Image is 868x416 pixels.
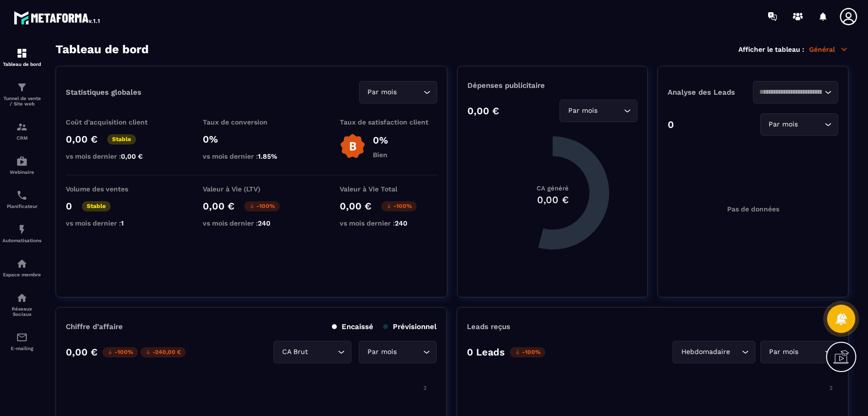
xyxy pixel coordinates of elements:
[340,185,437,193] p: Valeur à Vie Total
[395,219,407,227] span: 240
[340,133,366,159] img: b-badge-o.b3b20ee6.svg
[599,105,621,116] input: Search for option
[767,347,800,357] span: Par mois
[2,74,41,114] a: formationformationTunnel de vente / Site web
[102,347,138,357] p: -100%
[66,346,97,358] p: 0,00 €
[310,347,335,357] input: Search for option
[2,204,41,209] p: Planificateur
[800,347,822,357] input: Search for option
[56,42,149,56] h3: Tableau de bord
[566,105,599,116] span: Par mois
[258,152,277,160] span: 1.85%
[2,135,41,141] p: CRM
[66,88,141,97] p: Statistiques globales
[809,45,849,54] p: Général
[753,81,838,104] div: Search for option
[332,322,373,331] p: Encaissé
[2,306,41,317] p: Réseaux Sociaux
[280,347,310,357] span: CA Brut
[203,185,300,193] p: Valeur à Vie (LTV)
[2,285,41,324] a: social-networksocial-networkRéseaux Sociaux
[679,347,732,357] span: Hebdomadaire
[16,189,28,201] img: scheduler
[2,40,41,74] a: formationformationTableau de bord
[2,216,41,250] a: automationsautomationsAutomatisations
[258,219,270,227] span: 240
[16,121,28,133] img: formation
[203,133,300,145] p: 0%
[399,347,421,357] input: Search for option
[383,322,437,331] p: Prévisionnel
[727,205,779,213] p: Pas de données
[66,200,72,212] p: 0
[359,81,437,104] div: Search for option
[467,105,499,117] p: 0,00 €
[340,118,437,126] p: Taux de satisfaction client
[66,152,163,160] p: vs mois dernier :
[381,201,417,211] p: -100%
[2,324,41,358] a: emailemailE-mailing
[16,332,28,343] img: email
[66,219,163,227] p: vs mois dernier :
[203,118,300,126] p: Taux de conversion
[203,219,300,227] p: vs mois dernier :
[16,47,28,59] img: formation
[14,9,101,26] img: logo
[66,322,123,331] p: Chiffre d’affaire
[340,200,371,212] p: 0,00 €
[359,341,437,363] div: Search for option
[373,134,388,146] p: 0%
[16,258,28,270] img: automations
[373,151,388,159] p: Bien
[203,200,234,212] p: 0,00 €
[829,385,832,391] tspan: 2
[2,62,41,67] p: Tableau de bord
[140,347,186,357] p: -240,00 €
[760,341,838,363] div: Search for option
[668,119,674,130] p: 0
[121,152,143,160] span: 0,00 €
[2,272,41,277] p: Espace membre
[673,341,755,363] div: Search for option
[82,201,111,211] p: Stable
[732,347,739,357] input: Search for option
[2,250,41,285] a: automationsautomationsEspace membre
[510,347,545,357] p: -100%
[467,81,638,90] p: Dépenses publicitaire
[2,148,41,182] a: automationsautomationsWebinaire
[16,292,28,304] img: social-network
[759,87,822,98] input: Search for option
[203,152,300,160] p: vs mois dernier :
[16,224,28,235] img: automations
[365,347,399,357] span: Par mois
[467,322,510,331] p: Leads reçus
[2,346,41,351] p: E-mailing
[2,114,41,148] a: formationformationCRM
[559,100,637,122] div: Search for option
[66,185,163,193] p: Volume des ventes
[2,238,41,243] p: Automatisations
[399,87,421,98] input: Search for option
[2,182,41,216] a: schedulerschedulerPlanificateur
[2,96,41,106] p: Tunnel de vente / Site web
[467,346,505,358] p: 0 Leads
[800,119,822,130] input: Search for option
[366,87,399,98] span: Par mois
[66,133,97,145] p: 0,00 €
[2,169,41,175] p: Webinaire
[273,341,351,363] div: Search for option
[424,385,426,391] tspan: 2
[340,219,437,227] p: vs mois dernier :
[16,155,28,167] img: automations
[767,119,800,130] span: Par mois
[16,82,28,93] img: formation
[107,134,136,145] p: Stable
[66,118,163,126] p: Coût d'acquisition client
[668,88,753,97] p: Analyse des Leads
[738,45,804,53] p: Afficher le tableau :
[244,201,280,211] p: -100%
[121,219,124,227] span: 1
[760,113,838,136] div: Search for option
